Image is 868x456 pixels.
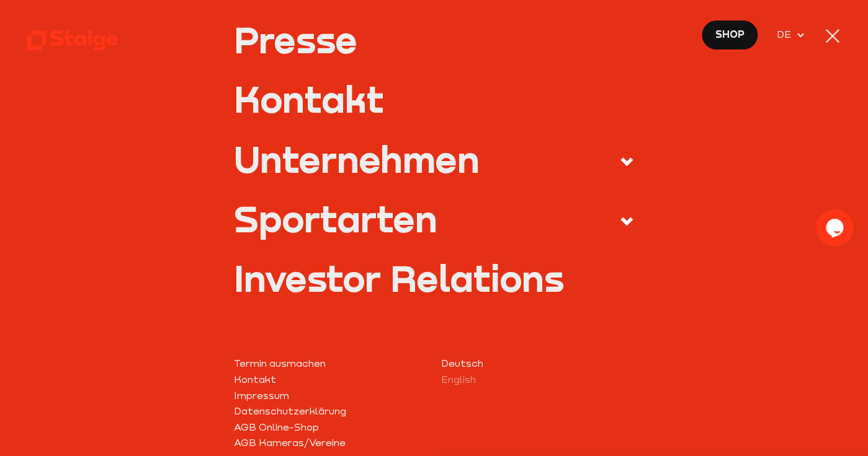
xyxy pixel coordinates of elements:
[776,27,795,42] span: DE
[715,27,745,42] span: Shop
[441,372,634,387] a: English
[234,141,480,177] div: Unternehmen
[441,356,634,371] a: Deutsch
[234,356,427,371] a: Termin ausmachen
[234,403,427,418] a: Datenschutzerklärung
[234,260,634,296] a: Investor Relations
[816,209,856,247] iframe: chat widget
[234,81,634,117] a: Kontakt
[234,372,427,387] a: Kontakt
[234,201,437,237] div: Sportarten
[701,20,758,50] a: Shop
[234,22,634,58] a: Presse
[234,419,427,434] a: AGB Online-Shop
[234,387,427,403] a: Impressum
[234,434,427,450] a: AGB Kameras/Vereine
